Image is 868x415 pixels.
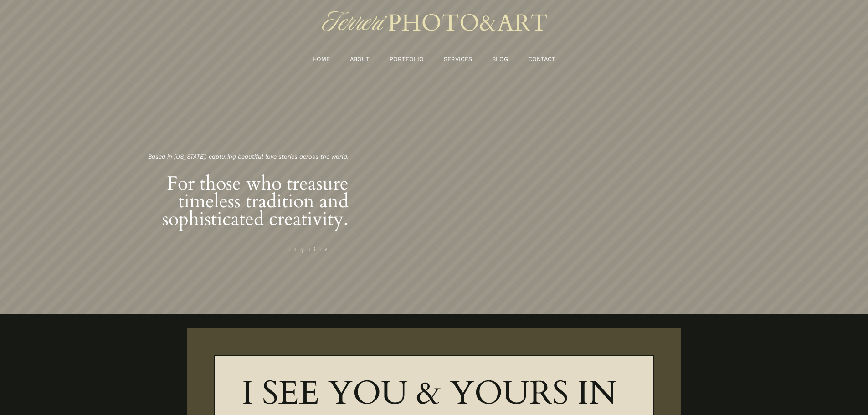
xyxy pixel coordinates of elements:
[350,54,370,64] a: ABOUT
[492,54,508,64] a: BLOG
[528,54,555,64] a: CONTACT
[444,54,472,64] a: SERVICES
[271,242,349,256] a: inquire
[160,175,349,228] h2: For those who treasure timeless tradition and sophisticated creativity.
[390,54,424,64] a: PORTFOLIO
[320,6,548,40] img: TERRERI PHOTO &amp; ART
[313,54,330,64] a: HOME
[148,153,349,160] em: Based in [US_STATE], capturing beautiful love stories across the world.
